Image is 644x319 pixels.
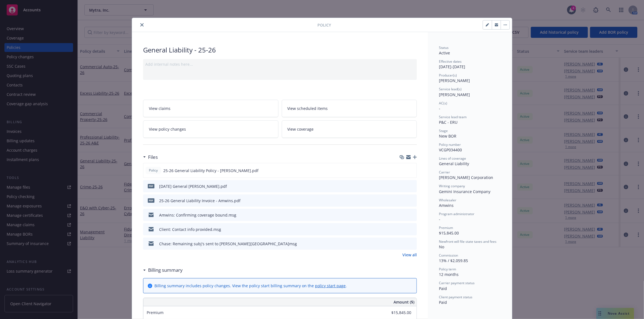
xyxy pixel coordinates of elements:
button: preview file [410,241,415,247]
span: [PERSON_NAME] Corporation [439,175,493,180]
a: View all [402,252,417,258]
span: Policy term [439,267,456,271]
button: preview file [410,212,415,218]
span: Lines of coverage [439,156,466,161]
span: 25-26 General Liability Policy - [PERSON_NAME].pdf [163,168,258,173]
button: close [139,22,145,28]
div: Files [143,154,158,161]
span: Commission [439,253,458,258]
button: download file [400,168,405,173]
span: Carrier payment status [439,281,475,285]
span: VCGP034400 [439,147,462,152]
h3: Files [148,154,158,161]
button: preview file [410,226,415,232]
div: 25-26 General Liability Invoice - Amwins.pdf [159,198,240,204]
span: Premium [439,225,453,230]
span: 12 months [439,272,459,277]
span: Paid [439,286,447,291]
div: General Liability [439,161,501,167]
span: Paid [439,300,447,305]
span: View policy changes [149,126,186,132]
span: - [439,106,440,111]
button: download file [401,241,405,247]
span: Wholesaler [439,198,456,202]
a: View claims [143,100,278,117]
span: 13% / $2,059.85 [439,258,468,263]
div: Billing summary [143,267,183,274]
span: Producer(s) [439,73,457,78]
span: Policy number [439,142,461,147]
button: download file [401,212,405,218]
button: preview file [410,198,415,204]
span: [PERSON_NAME] [439,92,470,97]
a: policy start page [315,283,346,288]
div: [DATE] - [DATE] [439,59,501,70]
span: Newfront will file state taxes and fees [439,239,496,244]
div: Chase: Remaining subj's sent to [PERSON_NAME][GEOGRAPHIC_DATA]msg [159,241,297,247]
div: Client: Contact info provided.msg [159,226,221,232]
div: General Liability - 25-26 [143,45,417,55]
span: Amount ($) [394,299,414,305]
div: Billing summary includes policy changes. View the policy start billing summary on the . [154,283,347,289]
span: View claims [149,106,170,111]
span: $15,845.00 [439,230,459,236]
span: Carrier [439,170,450,175]
button: download file [401,183,405,189]
span: Status [439,45,449,50]
span: View scheduled items [288,106,328,111]
span: No [439,244,444,249]
span: P&C - ERU [439,120,457,125]
span: pdf [148,198,154,202]
span: Gemini Insurance Company [439,189,490,194]
button: preview file [409,168,414,173]
div: Amwins: Confirming coverage bound.msg [159,212,236,218]
span: Active [439,50,450,56]
span: Policy [317,22,331,28]
h3: Billing summary [148,267,183,274]
span: pdf [148,184,154,188]
div: [DATE] General [PERSON_NAME].pdf [159,183,227,189]
span: Amwins [439,203,454,208]
span: Service lead team [439,115,467,119]
a: View scheduled items [282,100,417,117]
span: Writing company [439,184,465,188]
button: preview file [410,183,415,189]
span: View coverage [288,126,314,132]
button: download file [401,226,405,232]
span: Service lead(s) [439,87,462,91]
a: View policy changes [143,120,278,138]
span: Program administrator [439,212,474,216]
span: AC(s) [439,101,447,106]
span: Effective dates [439,59,462,64]
span: Stage [439,128,448,133]
div: Add internal notes here... [145,61,415,67]
a: View coverage [282,120,417,138]
span: Policy [148,168,159,173]
span: New BOR [439,133,456,139]
span: Client payment status [439,295,472,299]
span: - [439,217,440,222]
button: download file [401,198,405,204]
span: Premium [147,310,164,315]
span: [PERSON_NAME] [439,78,470,83]
input: 0.00 [379,309,415,317]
